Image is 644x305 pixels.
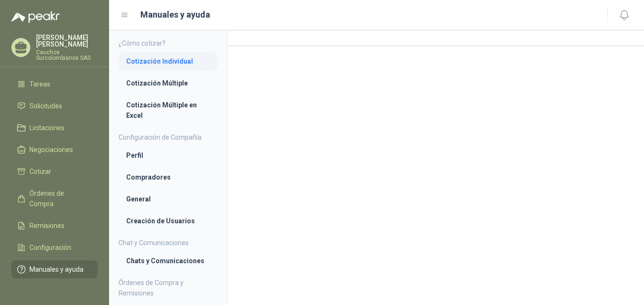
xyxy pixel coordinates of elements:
span: Manuales y ayuda [29,264,83,275]
li: Compradores [126,172,210,182]
li: General [126,194,210,204]
p: Cauchos Surcolombianos SAS [36,49,98,61]
li: Cotización Individual [126,56,210,67]
a: Creación de Usuarios [119,212,218,230]
a: Manuales y ayuda [11,260,98,278]
li: Creación de Usuarios [126,216,210,226]
h4: Chat y Comunicaciones [119,238,218,248]
span: Negociaciones [29,144,73,155]
a: Perfil [119,146,218,164]
a: General [119,190,218,208]
p: [PERSON_NAME] [PERSON_NAME] [36,34,98,48]
a: Tareas [11,75,98,93]
a: Configuración [11,238,98,257]
a: Cotización Múltiple en Excel [119,96,218,124]
li: Cotización Múltiple [126,78,210,88]
a: Solicitudes [11,97,98,115]
span: Órdenes de Compra [29,188,89,209]
li: Perfil [126,150,210,161]
span: Cotizar [29,166,51,177]
img: Logo peakr [11,11,60,23]
span: Solicitudes [29,101,62,111]
span: Licitaciones [29,123,64,133]
a: Órdenes de Compra [11,184,98,213]
span: Configuración [29,242,71,253]
h1: Manuales y ayuda [140,8,210,21]
a: Chats y Comunicaciones [119,252,218,270]
span: Tareas [29,79,50,89]
a: Compradores [119,168,218,186]
h4: ¿Cómo cotizar? [119,38,218,48]
a: Cotización Individual [119,52,218,70]
a: Negociaciones [11,141,98,159]
a: Licitaciones [11,119,98,137]
span: Remisiones [29,220,64,231]
a: Cotización Múltiple [119,74,218,92]
a: Cotizar [11,162,98,181]
h4: Órdenes de Compra y Remisiones [119,277,218,298]
li: Chats y Comunicaciones [126,256,210,266]
a: Remisiones [11,217,98,235]
li: Cotización Múltiple en Excel [126,100,210,121]
h4: Configuración de Compañía [119,132,218,143]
